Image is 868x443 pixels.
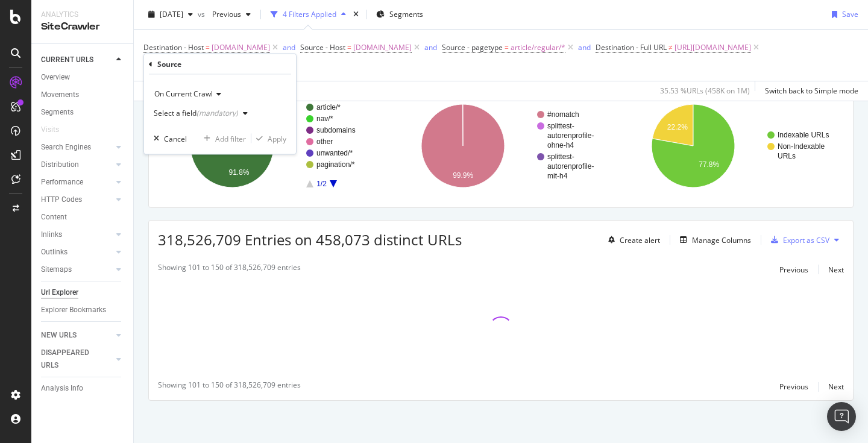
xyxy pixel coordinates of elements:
[197,108,238,118] div: (mandatory)
[41,263,113,276] a: Sitemaps
[505,42,509,52] span: =
[215,133,246,143] div: Add filter
[578,42,591,53] button: and
[41,228,113,241] a: Inlinks
[206,42,210,52] span: =
[779,265,808,275] div: Previous
[316,126,356,134] text: subdomains
[41,10,124,20] div: Analytics
[251,133,286,145] button: Apply
[198,9,207,19] span: vs
[149,133,187,145] button: Cancel
[547,141,574,149] text: ohne-h4
[41,106,125,119] a: Segments
[41,211,67,224] div: Content
[41,54,113,66] a: CURRENT URLS
[283,42,295,53] button: and
[157,59,181,69] div: Source
[41,246,68,259] div: Outlinks
[199,133,246,145] button: Add filter
[154,89,213,99] span: On Current Crawl
[41,176,83,189] div: Performance
[828,382,844,392] div: Next
[828,265,844,275] div: Next
[266,5,351,24] button: 4 Filters Applied
[667,123,688,131] text: 22.2%
[766,230,829,250] button: Export as CSV
[316,149,353,157] text: unwanted/*
[41,176,113,189] a: Performance
[779,382,808,392] div: Previous
[547,152,574,161] text: splittest-
[160,9,183,19] span: 2025 Aug. 5th
[41,382,83,395] div: Analysis Info
[41,141,91,154] div: Search Engines
[41,304,106,316] div: Explorer Bookmarks
[283,9,336,19] div: 4 Filters Applied
[675,39,751,56] span: [URL][DOMAIN_NAME]
[424,42,437,52] div: and
[389,9,423,19] span: Segments
[578,42,591,52] div: and
[353,39,412,56] span: [DOMAIN_NAME]
[41,304,125,316] a: Explorer Bookmarks
[511,39,565,56] span: article/regular/*
[316,160,355,169] text: pagination/*
[660,86,750,96] div: 35.53 % URLs ( 458K on 1M )
[371,5,428,24] button: Segments
[212,39,270,56] span: [DOMAIN_NAME]
[547,131,594,140] text: autorenprofile-
[620,235,660,245] div: Create alert
[41,89,125,101] a: Movements
[347,42,351,52] span: =
[283,42,295,52] div: and
[41,89,79,101] div: Movements
[41,159,79,171] div: Distribution
[41,246,113,259] a: Outlinks
[41,347,102,372] div: DISAPPEARED URLS
[453,171,473,180] text: 99.9%
[41,20,124,34] div: SiteCrawler
[41,329,113,342] a: NEW URLS
[603,230,660,250] button: Create alert
[41,228,62,241] div: Inlinks
[779,380,808,394] button: Previous
[675,233,751,247] button: Manage Columns
[424,42,437,53] button: and
[619,93,844,198] svg: A chart.
[668,42,673,52] span: ≠
[41,71,125,84] a: Overview
[41,329,77,342] div: NEW URLS
[760,81,858,101] button: Switch back to Simple mode
[351,8,361,20] div: times
[41,347,113,372] a: DISAPPEARED URLS
[154,110,238,117] div: Select a field
[164,133,187,143] div: Cancel
[596,42,667,52] span: Destination - Full URL
[692,235,751,245] div: Manage Columns
[158,262,301,277] div: Showing 101 to 150 of 318,526,709 entries
[316,115,333,123] text: nav/*
[41,382,125,395] a: Analysis Info
[316,137,333,146] text: other
[158,230,462,250] span: 318,526,709 Entries on 458,073 distinct URLs
[765,86,858,96] div: Switch back to Simple mode
[41,71,70,84] div: Overview
[41,54,93,66] div: CURRENT URLS
[783,235,829,245] div: Export as CSV
[778,131,829,139] text: Indexable URLs
[268,133,286,143] div: Apply
[827,5,858,24] button: Save
[41,286,78,299] div: Url Explorer
[389,93,614,198] svg: A chart.
[41,141,113,154] a: Search Engines
[41,193,82,206] div: HTTP Codes
[828,380,844,394] button: Next
[143,5,198,24] button: [DATE]
[207,9,241,19] span: Previous
[827,402,856,431] div: Open Intercom Messenger
[41,211,125,224] a: Content
[41,124,59,136] div: Visits
[300,42,345,52] span: Source - Host
[41,159,113,171] a: Distribution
